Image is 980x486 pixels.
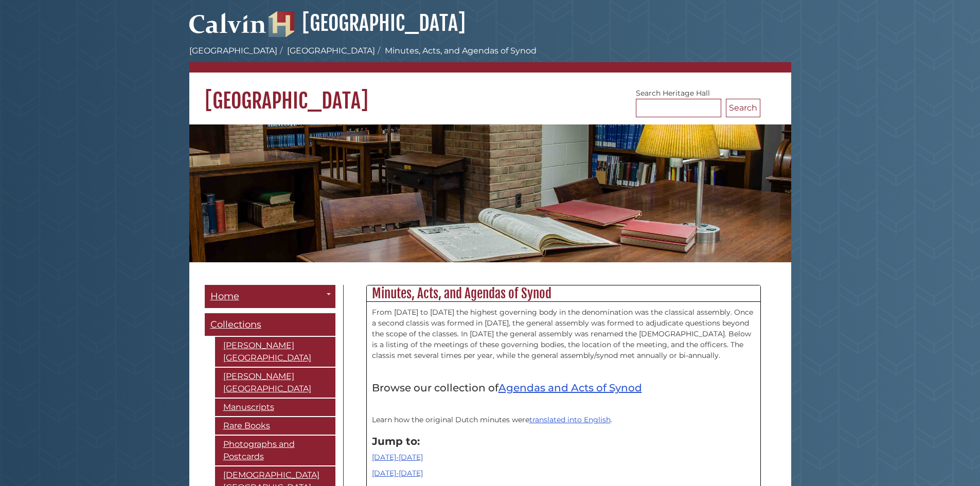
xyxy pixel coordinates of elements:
h1: [GEOGRAPHIC_DATA] [189,73,791,114]
a: Collections [205,313,335,336]
span: Collections [210,319,261,330]
img: Hekman Library Logo [269,11,294,37]
a: Agendas and Acts of Synod [498,382,642,394]
a: [PERSON_NAME][GEOGRAPHIC_DATA] [215,337,335,367]
img: Calvin [189,8,266,37]
a: [DATE]-[DATE] [372,469,423,478]
a: [PERSON_NAME][GEOGRAPHIC_DATA] [215,368,335,398]
a: [GEOGRAPHIC_DATA] [287,46,375,56]
a: [GEOGRAPHIC_DATA] [269,10,466,36]
a: [GEOGRAPHIC_DATA] [189,46,277,56]
li: Minutes, Acts, and Agendas of Synod [375,45,537,57]
a: Photographs and Postcards [215,436,335,465]
a: Home [205,285,335,308]
p: Learn how the original Dutch minutes were . [372,415,755,425]
p: From [DATE] to [DATE] the highest governing body in the denomination was the classical assembly. ... [372,307,755,361]
button: Search [726,99,760,117]
a: translated into English [529,415,611,424]
strong: Jump to: [372,435,420,447]
h4: Browse our collection of [372,382,755,393]
h2: Minutes, Acts, and Agendas of Synod [367,285,760,302]
span: Home [210,291,239,302]
a: Calvin University [189,24,266,33]
a: [DATE]-[DATE] [372,453,423,462]
nav: breadcrumb [189,45,791,73]
a: Manuscripts [215,399,335,416]
a: Rare Books [215,417,335,435]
